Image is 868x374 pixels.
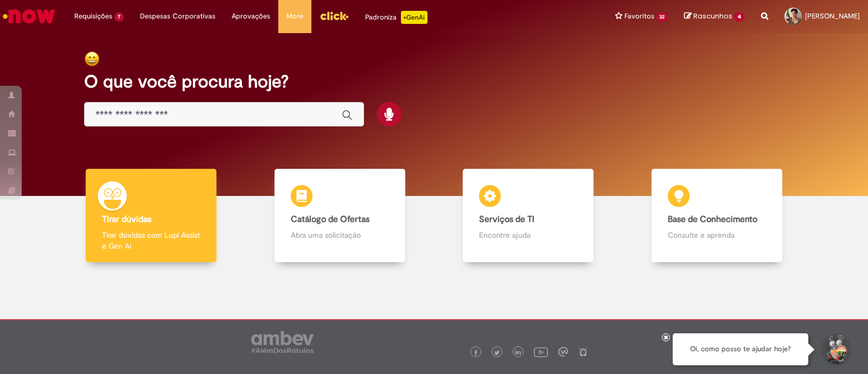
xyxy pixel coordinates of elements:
[819,333,852,366] button: Iniciar Conversa de Suporte
[479,230,577,240] p: Encontre ajuda
[102,230,200,251] p: Tirar dúvidas com Lupi Assist e Gen Ai
[668,214,757,225] b: Base de Conhecimento
[1,5,57,27] img: ServiceNow
[114,12,124,22] span: 7
[291,230,389,240] p: Abra uma solicitação
[684,11,745,22] a: Rascunhos
[668,230,766,240] p: Consulte e aprenda
[805,11,860,21] span: [PERSON_NAME]
[534,345,548,359] img: logo_footer_youtube.png
[624,11,654,22] span: Favoritos
[320,8,349,24] img: click_logo_yellow_360x200.png
[57,169,246,263] a: Tirar dúvidas Tirar dúvidas com Lupi Assist e Gen Ai
[246,169,435,263] a: Catálogo de Ofertas Abra uma solicitação
[365,11,427,24] div: Padroniza
[232,11,270,22] span: Aprovações
[734,12,745,22] span: 4
[286,11,303,22] span: More
[494,350,500,356] img: logo_footer_twitter.png
[673,333,808,365] div: Oi, como posso te ajudar hoje?
[251,331,314,353] img: logo_footer_ambev_rotulo_gray.png
[401,11,427,24] p: +GenAi
[479,214,534,225] b: Serviços de TI
[693,11,732,21] span: Rascunhos
[656,12,668,22] span: 32
[434,169,623,263] a: Serviços de TI Encontre ajuda
[102,214,151,225] b: Tirar dúvidas
[515,350,521,356] img: logo_footer_linkedin.png
[291,214,369,225] b: Catálogo de Ofertas
[473,350,478,356] img: logo_footer_facebook.png
[578,347,588,357] img: logo_footer_naosei.png
[74,11,112,22] span: Requisições
[140,11,215,22] span: Despesas Corporativas
[84,72,784,91] h2: O que você procura hoje?
[623,169,812,263] a: Base de Conhecimento Consulte e aprenda
[84,51,100,67] img: happy-face.png
[558,347,568,357] img: logo_footer_workplace.png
